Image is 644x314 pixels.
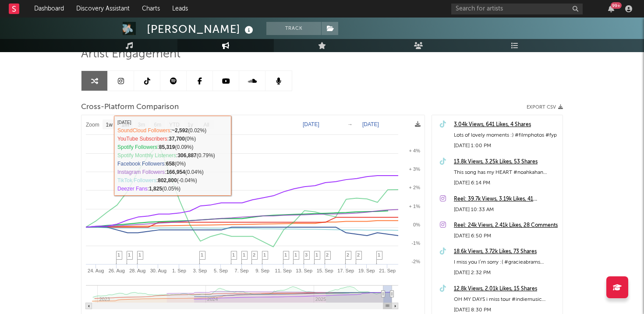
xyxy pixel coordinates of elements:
[409,166,421,172] text: + 3%
[454,194,558,205] a: Reel: 39.7k Views, 3.19k Likes, 41 Comments
[454,294,558,305] div: OH MY DAYS i miss tour #indiemusic #singersongwriter #fyp
[317,268,333,273] text: 15. Sep
[347,121,353,127] text: →
[454,231,558,241] div: [DATE] 6:50 PM
[263,252,266,258] span: 1
[284,252,287,258] span: 1
[243,252,245,258] span: 1
[454,220,558,231] a: Reel: 24k Views, 2.41k Likes, 28 Comments
[294,252,297,258] span: 1
[454,120,558,130] a: 3.04k Views, 641 Likes, 4 Shares
[147,22,255,36] div: [PERSON_NAME]
[150,268,166,273] text: 30. Aug
[454,257,558,268] div: I miss you I’m sorry :( #gracieabrams #singer #cover #imissyouimsorry #fyp
[303,121,319,127] text: [DATE]
[326,252,329,258] span: 2
[454,205,558,215] div: [DATE] 10:33 AM
[379,268,396,273] text: 21. Sep
[129,268,145,273] text: 28. Aug
[121,122,129,128] text: 1m
[347,252,349,258] span: 2
[172,268,186,273] text: 1. Sep
[454,141,558,151] div: [DATE] 1:00 PM
[275,268,292,273] text: 11. Sep
[109,268,125,273] text: 26. Aug
[117,252,120,258] span: 1
[413,222,420,227] text: 0%
[81,49,180,60] span: Artist Engagement
[188,122,193,128] text: 1y
[203,122,209,128] text: All
[527,105,563,110] button: Export CSV
[454,130,558,141] div: Lots of lovely moments :) #filmphotos #fyp
[357,252,360,258] span: 2
[362,121,379,127] text: [DATE]
[296,268,312,273] text: 13. Sep
[128,252,131,258] span: 1
[106,122,113,128] text: 1w
[358,268,375,273] text: 19. Sep
[409,148,421,153] text: + 4%
[337,268,354,273] text: 17. Sep
[454,178,558,188] div: [DATE] 6:14 PM
[411,240,420,246] text: -1%
[608,5,614,12] button: 99+
[454,167,558,178] div: This song has my HEART #noahkahan #cover
[454,247,558,257] a: 18.6k Views, 3.72k Likes, 73 Shares
[193,268,207,273] text: 3. Sep
[81,102,179,113] span: Cross-Platform Comparison
[266,22,321,35] button: Track
[451,4,583,14] input: Search for artists
[214,268,228,273] text: 5. Sep
[305,252,308,258] span: 3
[86,122,99,128] text: Zoom
[201,252,203,258] span: 1
[454,284,558,294] a: 12.8k Views, 2.01k Likes, 15 Shares
[378,252,380,258] span: 1
[315,252,318,258] span: 1
[88,268,104,273] text: 24. Aug
[409,204,421,209] text: + 1%
[235,268,249,273] text: 7. Sep
[409,185,421,190] text: + 2%
[611,2,622,9] div: 99 +
[138,252,141,258] span: 1
[154,122,162,128] text: 6m
[253,252,255,258] span: 2
[169,122,180,128] text: YTD
[411,259,420,264] text: -2%
[454,268,558,278] div: [DATE] 2:32 PM
[454,157,558,167] a: 13.8k Views, 3.25k Likes, 53 Shares
[138,122,145,128] text: 3m
[255,268,269,273] text: 9. Sep
[232,252,235,258] span: 1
